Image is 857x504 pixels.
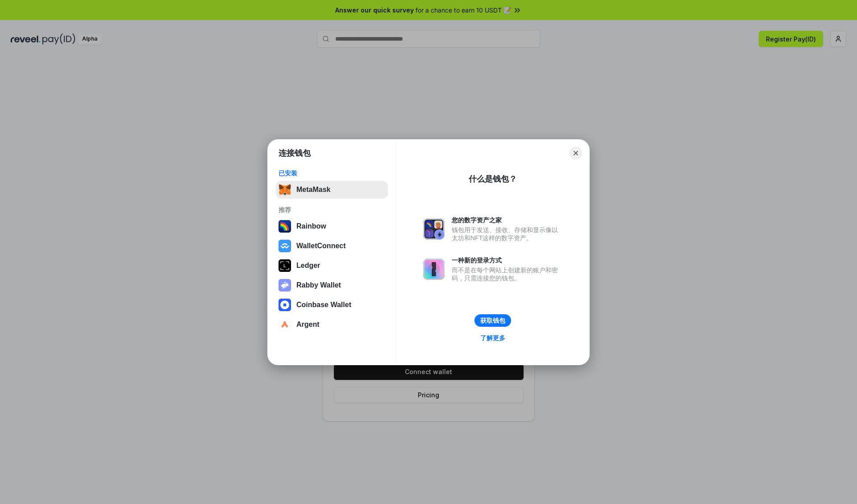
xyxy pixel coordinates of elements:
[452,266,562,282] div: 而不是在每个网站上创建新的账户和密码，只需连接您的钱包。
[279,220,291,233] img: svg+xml,%3Csvg%20width%3D%22120%22%20height%3D%22120%22%20viewBox%3D%220%200%20120%20120%22%20fil...
[452,256,562,264] div: 一种新的登录方式
[276,276,388,294] button: Rabby Wallet
[279,299,291,311] img: svg+xml,%3Csvg%20width%3D%2228%22%20height%3D%2228%22%20viewBox%3D%220%200%2028%2028%22%20fill%3D...
[480,317,505,325] div: 获取钱包
[279,259,291,272] img: svg+xml,%3Csvg%20xmlns%3D%22http%3A%2F%2Fwww.w3.org%2F2000%2Fsvg%22%20width%3D%2228%22%20height%3...
[296,301,351,309] div: Coinbase Wallet
[296,222,326,230] div: Rainbow
[296,262,320,270] div: Ledger
[279,169,385,177] div: 已安装
[276,316,388,333] button: Argent
[452,216,562,224] div: 您的数字资产之家
[279,148,311,158] h1: 连接钱包
[423,218,445,240] img: svg+xml,%3Csvg%20xmlns%3D%22http%3A%2F%2Fwww.w3.org%2F2000%2Fsvg%22%20fill%3D%22none%22%20viewBox...
[279,240,291,252] img: svg+xml,%3Csvg%20width%3D%2228%22%20height%3D%2228%22%20viewBox%3D%220%200%2028%2028%22%20fill%3D...
[276,296,388,314] button: Coinbase Wallet
[296,321,320,329] div: Argent
[276,181,388,199] button: MetaMask
[276,217,388,235] button: Rainbow
[279,318,291,331] img: svg+xml,%3Csvg%20width%3D%2228%22%20height%3D%2228%22%20viewBox%3D%220%200%2028%2028%22%20fill%3D...
[276,237,388,255] button: WalletConnect
[279,183,291,196] img: svg+xml,%3Csvg%20fill%3D%22none%22%20height%3D%2233%22%20viewBox%3D%220%200%2035%2033%22%20width%...
[276,257,388,275] button: Ledger
[279,279,291,292] img: svg+xml,%3Csvg%20xmlns%3D%22http%3A%2F%2Fwww.w3.org%2F2000%2Fsvg%22%20fill%3D%22none%22%20viewBox...
[296,186,330,194] div: MetaMask
[570,147,582,159] button: Close
[475,332,511,344] a: 了解更多
[296,281,341,289] div: Rabby Wallet
[296,242,346,250] div: WalletConnect
[452,226,562,242] div: 钱包用于发送、接收、存储和显示像以太坊和NFT这样的数字资产。
[423,258,445,280] img: svg+xml,%3Csvg%20xmlns%3D%22http%3A%2F%2Fwww.w3.org%2F2000%2Fsvg%22%20fill%3D%22none%22%20viewBox...
[474,314,511,327] button: 获取钱包
[469,174,517,184] div: 什么是钱包？
[279,206,385,214] div: 推荐
[480,334,505,342] div: 了解更多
